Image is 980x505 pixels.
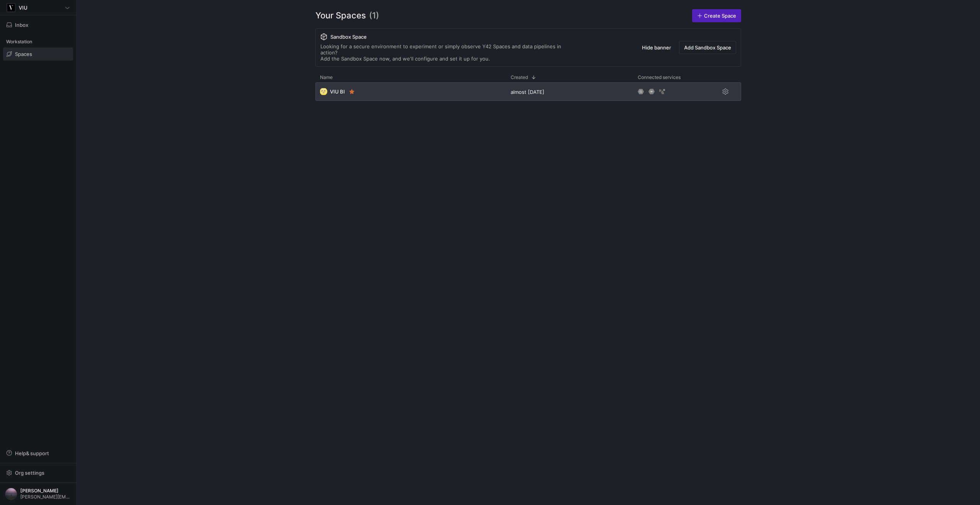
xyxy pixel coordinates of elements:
[15,450,49,456] span: Help & support
[315,9,366,22] span: Your Spaces
[3,48,73,61] a: Spaces
[3,471,73,477] a: Org settings
[320,88,327,95] span: 🌝
[315,82,741,104] div: Press SPACE to select this row.
[7,4,15,11] img: https://storage.googleapis.com/y42-prod-data-exchange/images/zgRs6g8Sem6LtQCmmHzYBaaZ8bA8vNBoBzxR...
[15,470,44,476] span: Org settings
[642,44,671,51] span: Hide banner
[320,43,577,62] div: Looking for a secure environment to experiment or simply observe Y42 Spaces and data pipelines in...
[704,13,736,19] span: Create Space
[19,5,28,11] span: VIU
[692,9,741,22] a: Create Space
[3,36,73,48] div: Workstation
[3,18,73,31] button: Inbox
[20,488,71,494] span: [PERSON_NAME]
[638,75,681,80] span: Connected services
[15,51,32,57] span: Spaces
[5,488,17,500] img: https://storage.googleapis.com/y42-prod-data-exchange/images/VtGnwq41pAtzV0SzErAhijSx9Rgo16q39DKO...
[20,494,71,500] span: [PERSON_NAME][EMAIL_ADDRESS][DOMAIN_NAME]
[637,41,676,54] button: Hide banner
[684,44,731,51] span: Add Sandbox Space
[679,41,736,54] button: Add Sandbox Space
[3,447,73,460] button: Help& support
[15,22,28,28] span: Inbox
[369,9,379,22] span: (1)
[3,466,73,479] button: Org settings
[511,89,544,95] span: almost [DATE]
[330,34,367,40] span: Sandbox Space
[511,75,528,80] span: Created
[320,75,333,80] span: Name
[330,89,345,95] span: VIU BI
[3,486,73,502] button: https://storage.googleapis.com/y42-prod-data-exchange/images/VtGnwq41pAtzV0SzErAhijSx9Rgo16q39DKO...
